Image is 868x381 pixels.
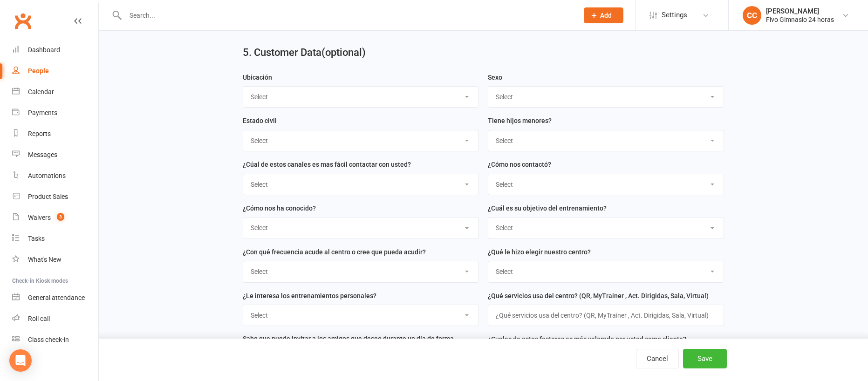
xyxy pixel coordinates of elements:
[12,165,98,186] a: Automations
[28,151,57,158] div: Messages
[28,214,51,221] div: Waivers
[28,193,68,200] div: Product Sales
[12,249,98,270] a: What's New
[12,186,98,207] a: Product Sales
[12,61,98,82] a: People
[243,247,426,257] label: ¿Con qué frecuencia acude al centro o cree que pueda acudir?
[488,203,607,213] label: ¿Cuál es su objetivo del entrenamiento?
[11,9,34,33] a: Clubworx
[12,123,98,144] a: Reports
[28,46,60,54] div: Dashboard
[28,88,54,95] div: Calendar
[683,349,727,368] button: Save
[766,15,834,24] div: Fivo Gimnasio 24 horas
[123,9,572,22] input: Search...
[12,40,98,61] a: Dashboard
[488,305,724,326] input: ¿Qué servicios usa del centro? (QR, MyTrainer , Act. Dirigidas, Sala, Virtual)
[766,7,834,15] div: [PERSON_NAME]
[488,247,591,257] label: ¿Qué le hizo elegir nuestro centro?
[321,47,366,58] span: (optional)
[28,256,62,263] div: What's New
[57,213,64,221] span: 3
[488,334,686,344] label: ¿Cuales de estos factores es más valorado por usted como cliente?
[12,102,98,123] a: Payments
[28,336,69,343] div: Class check-in
[28,130,51,137] div: Reports
[12,329,98,350] a: Class kiosk mode
[12,308,98,329] a: Roll call
[243,333,479,354] label: Sabe que puede invitar a los amigos que desee durante un día de forma gratuita dentro del horario...
[243,203,316,213] label: ¿Cómo nos ha conocido?
[12,144,98,165] a: Messages
[243,72,272,82] label: Ubicación
[662,5,687,26] span: Settings
[28,315,50,322] div: Roll call
[28,172,66,179] div: Automations
[28,235,45,242] div: Tasks
[28,109,57,116] div: Payments
[243,116,277,126] label: Estado civil
[12,287,98,308] a: General attendance kiosk mode
[743,6,761,25] div: CC
[488,116,552,126] label: Tiene hijos menores?
[243,291,376,301] label: ¿Le interesa los entrenamientos personales?
[243,159,411,170] label: ¿Cúal de estos canales es mas fácil contactar con usted?
[584,7,623,23] button: Add
[488,159,551,170] label: ¿Cómo nos contactó?
[12,228,98,249] a: Tasks
[9,349,32,372] div: Open Intercom Messenger
[12,207,98,228] a: Waivers 3
[243,47,724,58] h2: 5. Customer Data
[12,82,98,102] a: Calendar
[600,12,612,19] span: Add
[28,67,49,75] div: People
[28,294,85,301] div: General attendance
[636,349,679,368] button: Cancel
[488,291,709,301] label: ¿Qué servicios usa del centro? (QR, MyTrainer , Act. Dirigidas, Sala, Virtual)
[488,72,502,82] label: Sexo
